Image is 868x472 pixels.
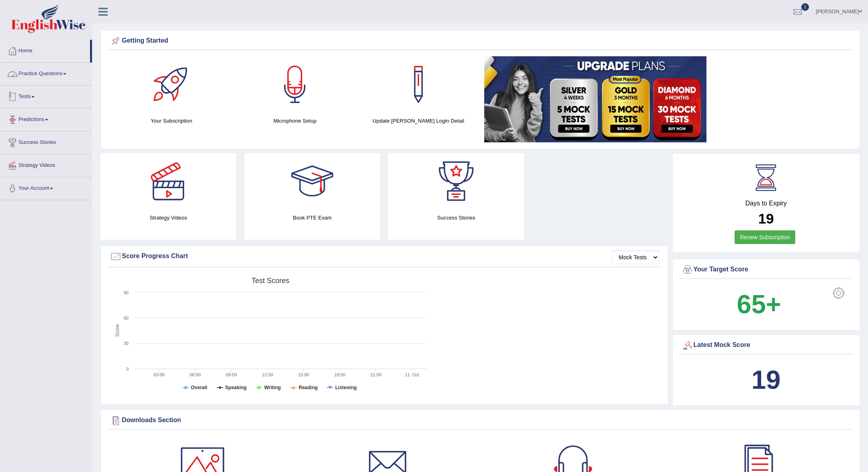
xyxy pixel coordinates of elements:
tspan: Reading [299,385,317,390]
text: 06:00 [190,372,201,377]
div: Downloads Section [110,415,851,427]
text: 18:00 [334,372,346,377]
a: Renew Subscription [735,230,795,244]
div: Latest Mock Score [682,339,851,351]
tspan: Score [115,324,120,337]
div: Your Target Score [682,264,851,276]
text: 21:00 [371,372,382,377]
img: small5.jpg [484,56,706,142]
a: Your Account [0,177,92,197]
text: 60 [124,316,129,320]
text: 15:00 [298,372,309,377]
a: Tests [0,86,92,106]
h4: Book PTE Exam [244,213,380,222]
text: 09:00 [226,372,237,377]
a: Practice Questions [0,63,92,83]
h4: Update [PERSON_NAME] Login Detail [361,117,476,125]
h4: Days to Expiry [682,200,851,207]
tspan: Speaking [225,385,246,390]
tspan: Listening [335,385,356,390]
h4: Microphone Setup [237,117,352,125]
b: 19 [751,365,780,394]
tspan: 11. Oct [405,372,419,377]
span: 1 [801,3,809,11]
h4: Success Stories [388,213,524,222]
div: Getting Started [110,35,851,47]
a: Predictions [0,109,92,129]
tspan: Overall [191,385,207,390]
tspan: Writing [264,385,280,390]
b: 19 [758,211,774,226]
text: 0 [126,367,129,371]
tspan: Test scores [252,277,289,285]
text: 12:00 [262,372,273,377]
a: Success Stories [0,131,92,152]
text: 03:00 [154,372,165,377]
a: Home [0,40,90,60]
h4: Strategy Videos [100,213,236,222]
div: Score Progress Chart [110,250,659,263]
text: 90 [124,290,129,295]
b: 65+ [737,289,781,319]
h4: Your Subscription [114,117,229,125]
a: Strategy Videos [0,154,92,174]
text: 30 [124,341,129,346]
